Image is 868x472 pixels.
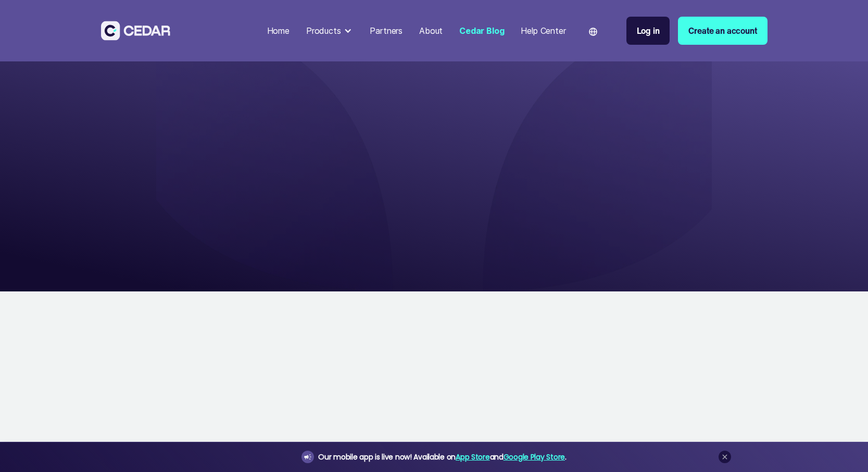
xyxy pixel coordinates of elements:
img: announcement [304,453,312,461]
a: Google Play Store [504,452,565,462]
a: Help Center [517,19,570,42]
div: Partners [370,24,402,37]
div: About [419,24,443,37]
img: world icon [589,28,597,36]
div: Products [302,20,358,41]
a: App Store [456,452,489,462]
div: Home [267,24,290,37]
div: Help Center [521,24,565,37]
a: Cedar Blog [455,19,508,42]
div: Log in [637,24,660,37]
div: Our mobile app is live now! Available on and . [318,451,566,464]
a: Home [263,19,294,42]
a: Log in [626,17,670,45]
div: Cedar Blog [459,24,504,37]
a: Partners [366,19,407,42]
a: About [415,19,447,42]
a: Create an account [678,17,767,45]
div: Products [306,24,341,37]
